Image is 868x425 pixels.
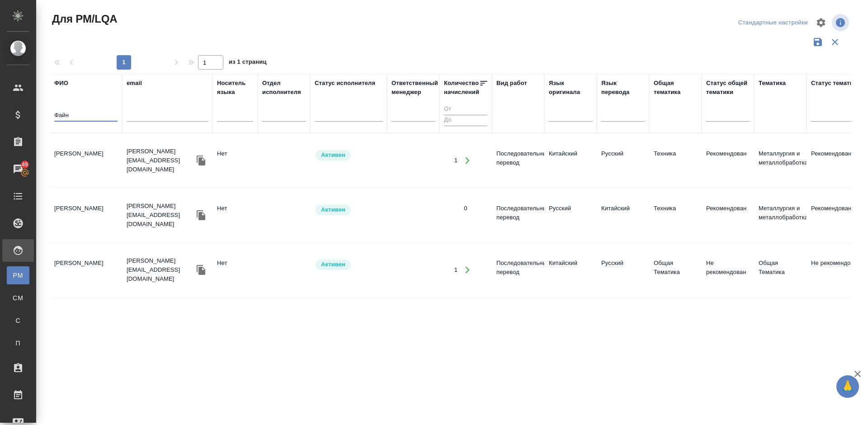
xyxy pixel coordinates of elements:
[127,79,142,88] div: email
[11,339,25,348] span: П
[7,266,29,284] a: PM
[492,145,544,176] td: Последовательный перевод
[217,79,253,97] div: Носитель языка
[544,199,597,231] td: Русский
[2,158,34,180] a: 49
[315,204,382,216] div: Рядовой исполнитель: назначай с учетом рейтинга
[315,79,375,88] div: Статус исполнителя
[454,265,458,274] div: 1
[16,160,33,169] span: 49
[50,12,117,26] span: Для PM/LQA
[50,254,122,286] td: [PERSON_NAME]
[454,156,458,165] div: 1
[7,334,29,352] a: П
[601,79,645,97] div: Язык перевода
[649,199,702,231] td: Техника
[464,204,467,213] div: 0
[809,33,826,51] button: Сохранить фильтры
[492,199,544,231] td: Последовательный перевод
[315,259,382,271] div: Рядовой исполнитель: назначай с учетом рейтинга
[212,145,258,176] td: Нет
[597,199,649,231] td: Китайский
[811,79,860,88] div: Статус тематики
[754,199,807,231] td: Металлургия и металлобработка
[54,79,68,88] div: ФИО
[127,202,194,229] p: [PERSON_NAME][EMAIL_ADDRESS][DOMAIN_NAME]
[702,145,754,176] td: Рекомендован
[212,199,258,231] td: Нет
[702,254,754,286] td: Не рекомендован
[321,151,345,160] p: Активен
[11,316,25,325] span: С
[212,254,258,286] td: Нет
[649,254,702,286] td: Общая Тематика
[392,79,438,97] div: Ответственный менеджер
[127,147,194,174] p: [PERSON_NAME][EMAIL_ADDRESS][DOMAIN_NAME]
[544,254,597,286] td: Китайский
[544,145,597,176] td: Китайский
[11,293,25,302] span: CM
[496,79,527,88] div: Вид работ
[649,145,702,176] td: Техника
[759,79,786,88] div: Тематика
[444,115,487,126] input: До
[7,312,29,330] a: С
[7,289,29,307] a: CM
[194,154,208,167] button: Скопировать
[832,14,851,31] span: Посмотреть информацию
[736,16,810,30] div: split button
[50,199,122,231] td: [PERSON_NAME]
[836,375,859,398] button: 🙏
[444,79,479,97] div: Количество начислений
[50,145,122,176] td: [PERSON_NAME]
[458,261,476,279] button: Открыть работы
[321,205,345,214] p: Активен
[702,199,754,231] td: Рекомендован
[262,79,306,97] div: Отдел исполнителя
[840,377,855,396] span: 🙏
[229,57,267,70] span: из 1 страниц
[127,256,194,283] p: [PERSON_NAME][EMAIL_ADDRESS][DOMAIN_NAME]
[315,149,382,161] div: Рядовой исполнитель: назначай с учетом рейтинга
[810,12,832,33] span: Настроить таблицу
[492,254,544,286] td: Последовательный перевод
[549,79,592,97] div: Язык оригинала
[194,263,208,277] button: Скопировать
[654,79,697,97] div: Общая тематика
[754,145,807,176] td: Металлургия и металлобработка
[444,104,487,115] input: От
[826,33,844,51] button: Сбросить фильтры
[321,260,345,269] p: Активен
[706,79,750,97] div: Статус общей тематики
[11,271,25,280] span: PM
[194,208,208,222] button: Скопировать
[754,254,807,286] td: Общая Тематика
[458,151,476,170] button: Открыть работы
[597,145,649,176] td: Русский
[597,254,649,286] td: Русский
